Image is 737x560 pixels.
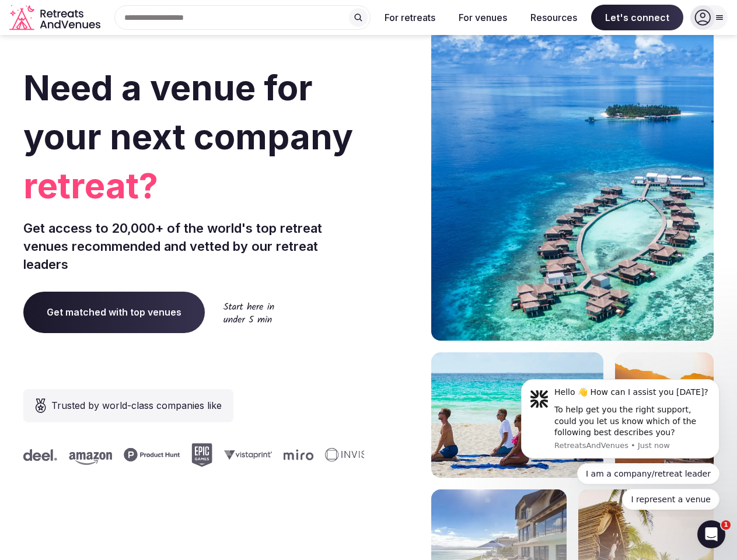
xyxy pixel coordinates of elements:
a: Visit the homepage [9,5,103,31]
svg: Invisible company logo [324,448,388,462]
svg: Epic Games company logo [190,443,211,467]
img: yoga on tropical beach [431,352,603,478]
span: 1 [721,520,731,530]
span: Trusted by world-class companies like [51,398,222,412]
span: Let's connect [591,5,683,30]
iframe: Intercom live chat [697,520,725,548]
svg: Miro company logo [282,449,312,460]
button: For venues [449,5,516,30]
iframe: Intercom notifications message [504,369,737,517]
img: woman sitting in back of truck with camels [615,352,714,478]
button: Resources [521,5,586,30]
svg: Retreats and Venues company logo [9,5,103,31]
p: Get access to 20,000+ of the world's top retreat venues recommended and vetted by our retreat lea... [23,219,364,273]
span: Need a venue for your next company [23,66,353,157]
svg: Deel company logo [22,449,56,461]
button: For retreats [375,5,445,30]
img: Start here in under 5 min [223,302,274,323]
a: Get matched with top venues [23,292,205,332]
svg: Vistaprint company logo [223,450,271,460]
span: retreat? [23,161,364,210]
